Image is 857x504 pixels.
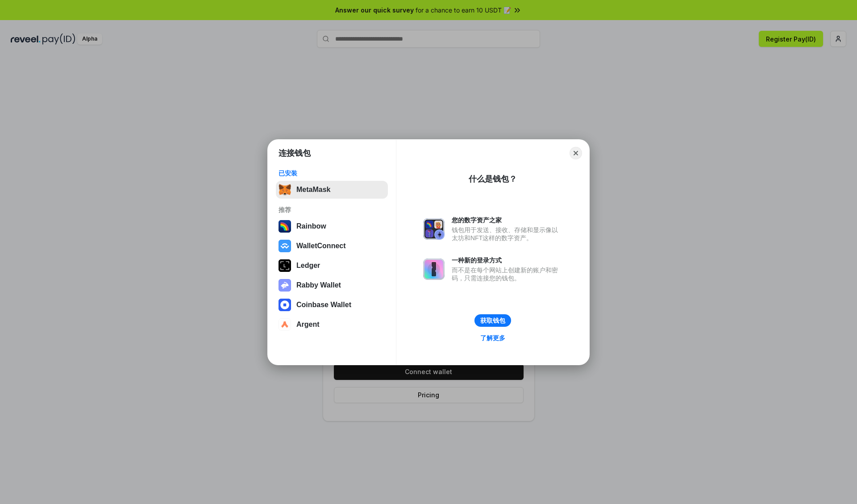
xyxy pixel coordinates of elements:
[570,147,582,159] button: Close
[279,148,311,158] h1: 连接钱包
[469,174,517,184] div: 什么是钱包？
[452,226,562,242] div: 钱包用于发送、接收、存储和显示像以太坊和NFT这样的数字资产。
[279,318,291,331] img: svg+xml,%3Csvg%20width%3D%2228%22%20height%3D%2228%22%20viewBox%3D%220%200%2028%2028%22%20fill%3D...
[276,237,388,255] button: WalletConnect
[296,222,326,230] div: Rainbow
[279,206,385,214] div: 推荐
[276,276,388,294] button: Rabby Wallet
[279,169,385,177] div: 已安装
[279,220,291,233] img: svg+xml,%3Csvg%20width%3D%22120%22%20height%3D%22120%22%20viewBox%3D%220%200%20120%20120%22%20fil...
[296,321,320,329] div: Argent
[296,262,320,270] div: Ledger
[276,316,388,333] button: Argent
[276,181,388,199] button: MetaMask
[276,296,388,314] button: Coinbase Wallet
[480,317,505,325] div: 获取钱包
[279,240,291,252] img: svg+xml,%3Csvg%20width%3D%2228%22%20height%3D%2228%22%20viewBox%3D%220%200%2028%2028%22%20fill%3D...
[452,256,562,264] div: 一种新的登录方式
[475,332,511,344] a: 了解更多
[474,314,511,327] button: 获取钱包
[452,266,562,282] div: 而不是在每个网站上创建新的账户和密码，只需连接您的钱包。
[423,218,445,240] img: svg+xml,%3Csvg%20xmlns%3D%22http%3A%2F%2Fwww.w3.org%2F2000%2Fsvg%22%20fill%3D%22none%22%20viewBox...
[296,301,351,309] div: Coinbase Wallet
[279,183,291,196] img: svg+xml,%3Csvg%20fill%3D%22none%22%20height%3D%2233%22%20viewBox%3D%220%200%2035%2033%22%20width%...
[276,257,388,275] button: Ledger
[276,217,388,235] button: Rainbow
[279,279,291,292] img: svg+xml,%3Csvg%20xmlns%3D%22http%3A%2F%2Fwww.w3.org%2F2000%2Fsvg%22%20fill%3D%22none%22%20viewBox...
[279,299,291,311] img: svg+xml,%3Csvg%20width%3D%2228%22%20height%3D%2228%22%20viewBox%3D%220%200%2028%2028%22%20fill%3D...
[423,258,445,280] img: svg+xml,%3Csvg%20xmlns%3D%22http%3A%2F%2Fwww.w3.org%2F2000%2Fsvg%22%20fill%3D%22none%22%20viewBox...
[452,216,562,224] div: 您的数字资产之家
[279,259,291,272] img: svg+xml,%3Csvg%20xmlns%3D%22http%3A%2F%2Fwww.w3.org%2F2000%2Fsvg%22%20width%3D%2228%22%20height%3...
[296,242,346,250] div: WalletConnect
[296,281,341,289] div: Rabby Wallet
[480,334,505,342] div: 了解更多
[296,186,330,194] div: MetaMask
